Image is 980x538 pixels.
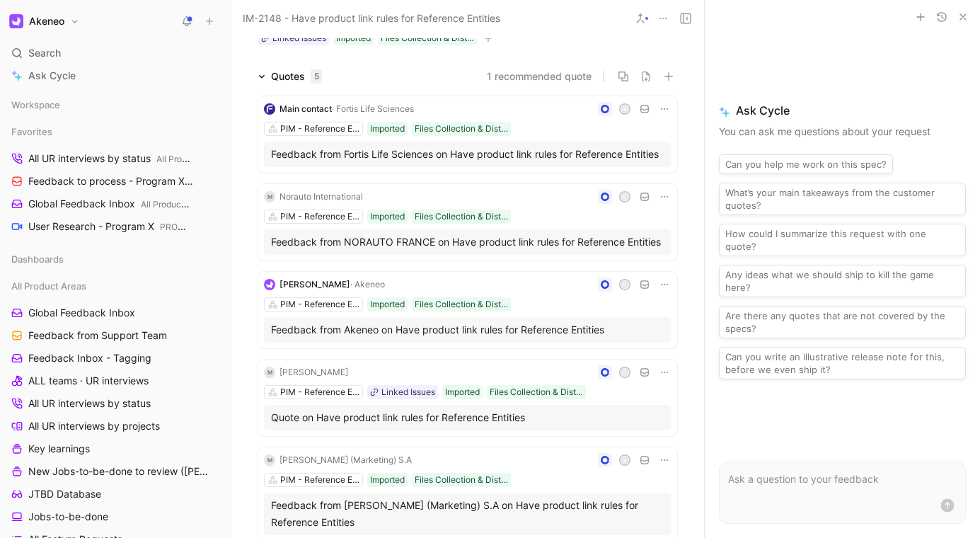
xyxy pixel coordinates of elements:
[271,409,664,426] div: Quote on Have product link rules for Reference Entities
[6,11,83,31] button: AkeneoAkeneo
[28,174,195,189] span: Feedback to process - Program X
[28,351,151,365] span: Feedback Inbox - Tagging
[719,154,893,174] button: Can you help me work on this spec?
[28,219,192,234] span: User Research - Program X
[243,10,500,27] span: IM-2148 - Have product link rules for Reference Entities
[271,234,664,251] div: Feedback from NORAUTO FRANCE on Have product link rules for Reference Entities
[332,103,414,114] span: · Fortis Life Sciences
[445,385,480,399] div: Imported
[621,105,630,114] div: R
[28,151,193,166] span: All UR interviews by status
[621,368,630,377] div: C
[6,416,225,437] a: All UR interviews by projects
[11,125,52,139] span: Favorites
[271,321,664,338] div: Feedback from Akeneo on Have product link rules for Reference Entities
[6,325,225,346] a: Feedback from Support Team
[6,506,225,527] a: Jobs-to-be-done
[350,279,385,290] span: · Akeneo
[156,154,224,164] span: All Product Areas
[28,306,135,320] span: Global Feedback Inbox
[272,31,326,45] div: Linked Issues
[28,464,209,479] span: New Jobs-to-be-done to review ([PERSON_NAME])
[6,248,225,270] div: Dashboards
[370,122,405,136] div: Imported
[264,367,275,378] div: M
[11,98,60,112] span: Workspace
[6,461,225,482] a: New Jobs-to-be-done to review ([PERSON_NAME])
[280,297,359,311] div: PIM - Reference Entities
[6,438,225,459] a: Key learnings
[6,275,225,297] div: All Product Areas
[28,67,76,84] span: Ask Cycle
[28,45,61,62] span: Search
[336,31,371,45] div: Imported
[279,190,363,204] div: Norauto International
[160,222,211,232] span: PROGRAM X
[381,385,435,399] div: Linked Issues
[719,123,966,140] p: You can ask me questions about your request
[11,252,64,266] span: Dashboards
[6,65,225,86] a: Ask Cycle
[719,102,966,119] span: Ask Cycle
[415,210,508,224] div: Files Collection & Distribution
[6,216,225,237] a: User Research - Program XPROGRAM X
[279,103,332,114] span: Main contact
[6,483,225,505] a: JTBD Database
[6,248,225,274] div: Dashboards
[28,487,101,501] span: JTBD Database
[490,385,583,399] div: Files Collection & Distribution
[6,393,225,414] a: All UR interviews by status
[6,348,225,369] a: Feedback Inbox - Tagging
[28,197,191,212] span: Global Feedback Inbox
[141,199,209,210] span: All Product Areas
[6,94,225,115] div: Workspace
[264,191,275,202] div: m
[264,279,275,290] img: logo
[370,473,405,487] div: Imported
[28,374,149,388] span: ALL teams · UR interviews
[719,265,966,297] button: Any ideas what we should ship to kill the game here?
[621,193,630,202] div: C
[279,279,350,290] span: [PERSON_NAME]
[370,297,405,311] div: Imported
[29,15,64,28] h1: Akeneo
[253,68,328,85] div: Quotes5
[6,171,225,192] a: Feedback to process - Program XPROGRAM X
[9,14,23,28] img: Akeneo
[415,297,508,311] div: Files Collection & Distribution
[415,122,508,136] div: Files Collection & Distribution
[6,302,225,324] a: Global Feedback Inbox
[264,454,275,466] div: M
[28,510,108,524] span: Jobs-to-be-done
[621,280,630,290] div: C
[6,370,225,391] a: ALL teams · UR interviews
[6,42,225,64] div: Search
[719,347,966,379] button: Can you write an illustrative release note for this, before we even ship it?
[280,473,359,487] div: PIM - Reference Entities
[311,69,322,84] div: 5
[279,365,348,379] div: [PERSON_NAME]
[621,456,630,465] div: K
[271,68,322,85] div: Quotes
[271,497,664,531] div: Feedback from [PERSON_NAME] (Marketing) S.A on Have product link rules for Reference Entities
[279,453,412,467] div: [PERSON_NAME] (Marketing) S.A
[719,183,966,215] button: What’s your main takeaways from the customer quotes?
[719,306,966,338] button: Are there any quotes that are not covered by the specs?
[28,419,160,433] span: All UR interviews by projects
[280,122,359,136] div: PIM - Reference Entities
[6,193,225,214] a: Global Feedback InboxAll Product Areas
[264,103,275,115] img: logo
[487,68,592,85] button: 1 recommended quote
[370,210,405,224] div: Imported
[280,385,359,399] div: PIM - Reference Entities
[415,473,508,487] div: Files Collection & Distribution
[11,279,86,293] span: All Product Areas
[6,121,225,142] div: Favorites
[271,146,664,163] div: Feedback from Fortis Life Sciences on Have product link rules for Reference Entities
[28,396,151,411] span: All UR interviews by status
[280,210,359,224] div: PIM - Reference Entities
[28,442,90,456] span: Key learnings
[6,148,225,169] a: All UR interviews by statusAll Product Areas
[381,31,474,45] div: Files Collection & Distribution
[719,224,966,256] button: How could I summarize this request with one quote?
